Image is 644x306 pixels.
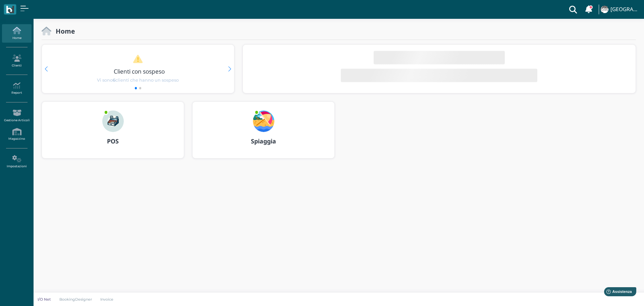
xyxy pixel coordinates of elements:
[102,111,124,132] img: ...
[2,79,31,98] a: Report
[596,285,638,300] iframe: Help widget launcher
[2,106,31,125] a: Gestione Articoli
[20,5,44,10] span: Assistenza
[2,125,31,144] a: Magazzino
[107,137,119,145] b: POS
[192,101,335,167] a: ... Spiaggia
[610,7,640,12] h4: [GEOGRAPHIC_DATA]
[6,6,14,13] img: logo
[113,78,115,83] b: 6
[253,111,274,132] img: ...
[2,152,31,171] a: Impostazioni
[51,28,75,35] h2: Home
[2,24,31,43] a: Home
[601,6,608,13] img: ...
[228,67,231,72] div: Next slide
[600,1,640,17] a: ... [GEOGRAPHIC_DATA]
[42,45,234,93] div: 1 / 2
[97,77,179,83] span: Vi sono clienti che hanno un sospeso
[56,68,222,75] h3: Clienti con sospeso
[55,54,221,83] a: Clienti con sospeso Vi sono6clienti che hanno un sospeso
[2,52,31,70] a: Clienti
[45,67,48,72] div: Previous slide
[251,137,276,145] b: Spiaggia
[42,101,184,167] a: ... POS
